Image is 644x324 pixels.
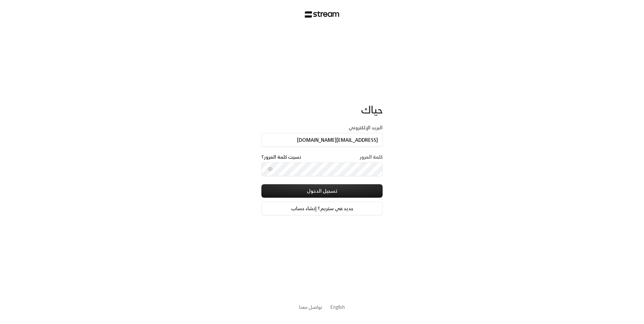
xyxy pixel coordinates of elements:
[261,154,301,160] a: نسيت كلمة المرور؟
[261,202,383,215] a: جديد في ستريم؟ إنشاء حساب
[299,303,322,311] a: تواصل معنا
[349,124,383,131] label: البريد الإلكتروني
[361,101,383,119] span: حياك
[265,164,276,174] button: toggle password visibility
[360,154,383,160] label: كلمة المرور
[305,11,340,18] img: Stream Logo
[261,184,383,198] button: تسجيل الدخول
[330,301,345,313] a: English
[299,303,322,311] button: تواصل معنا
